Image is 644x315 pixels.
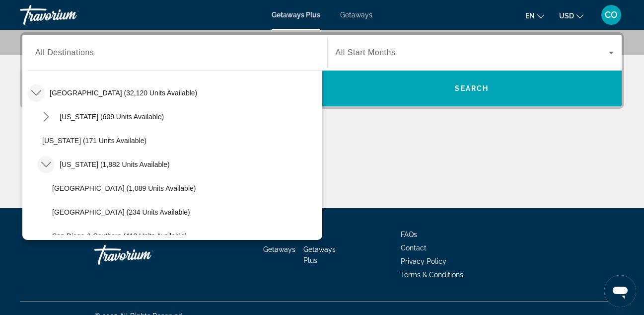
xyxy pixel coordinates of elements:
a: Getaways [340,11,372,19]
button: Change language [525,8,544,23]
a: Contact [401,244,427,252]
span: All Destinations [35,48,94,57]
a: FAQs [401,231,417,238]
button: Toggle United States (32,120 units available) submenu [27,84,45,102]
span: [US_STATE] (1,882 units available) [60,160,170,168]
span: USD [559,12,574,20]
iframe: Botón para iniciar la ventana de mensajería [604,275,636,307]
span: [GEOGRAPHIC_DATA] (1,089 units available) [52,184,196,192]
a: Privacy Policy [401,257,446,265]
span: All Start Months [336,48,396,57]
span: [GEOGRAPHIC_DATA] (32,120 units available) [50,89,197,97]
input: Select destination [35,47,314,59]
a: Getaways [263,245,295,253]
div: Destination options [22,66,322,240]
button: Select destination: Arkansas (171 units available) [37,132,322,150]
button: Select destination: San Diego & Southern (412 units available) [47,227,322,245]
button: Select destination: United States (32,120 units available) [45,84,202,102]
button: User Menu [598,4,624,25]
a: Getaways Plus [272,11,320,19]
a: Travorium [20,2,119,28]
span: [US_STATE] (171 units available) [42,137,146,145]
button: Search [322,71,622,106]
span: San Diego & Southern (412 units available) [52,232,187,240]
div: Search widget [22,35,622,106]
span: [GEOGRAPHIC_DATA] (234 units available) [52,208,190,216]
a: Terms & Conditions [401,271,463,279]
button: Select destination: Lake Tahoe (1,089 units available) [47,179,322,197]
button: Change currency [559,8,583,23]
span: en [525,12,535,20]
span: [US_STATE] (609 units available) [60,113,164,121]
button: Select destination: Arizona (609 units available) [55,108,169,126]
span: CO [605,10,618,20]
span: Search [455,84,489,92]
button: Toggle Arizona (609 units available) submenu [37,108,55,126]
a: Go Home [94,240,194,270]
button: Select destination: California (1,882 units available) [55,156,175,173]
button: Toggle California (1,882 units available) submenu [37,156,55,173]
a: Getaways Plus [303,245,336,264]
button: Select destination: Palm Springs (234 units available) [47,203,322,221]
